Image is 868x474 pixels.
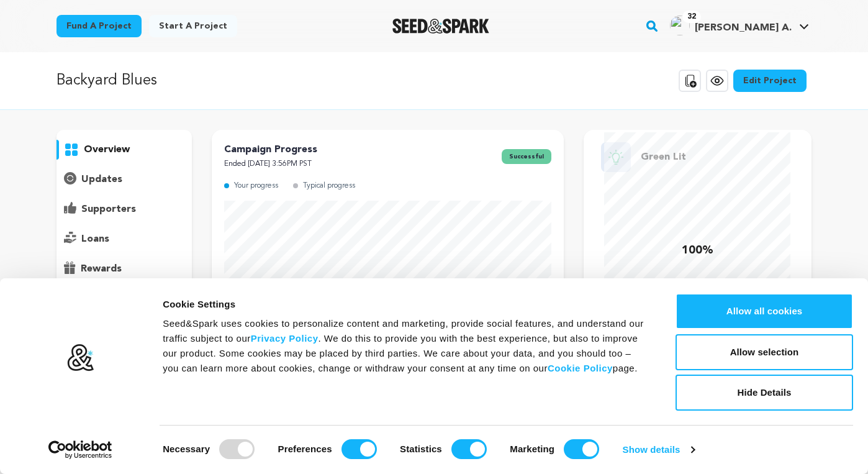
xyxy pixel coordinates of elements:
button: overview [57,140,192,160]
img: Seed&Spark Logo Dark Mode [392,19,490,34]
p: Ended [DATE] 3:56PM PST [224,157,317,171]
p: Backyard Blues [57,70,157,92]
span: Riehle A.'s Profile [667,13,811,39]
a: Riehle A.'s Profile [667,13,811,35]
a: Cookie Policy [548,363,613,373]
span: 32 [682,11,701,23]
p: rewards [81,262,122,276]
p: Your progress [234,179,278,193]
button: loans [57,229,192,249]
button: Allow selection [676,334,853,370]
a: Show details [623,440,695,459]
p: loans [81,232,109,247]
p: Typical progress [303,179,355,193]
strong: Necessary [163,444,210,454]
p: 100% [682,242,713,260]
span: [PERSON_NAME] A. [695,23,792,33]
button: Allow all cookies [676,293,853,329]
legend: Consent Selection [162,434,163,435]
p: overview [84,142,130,157]
a: Fund a project [57,15,142,37]
a: Usercentrics Cookiebot - opens in a new window [26,440,135,459]
div: Riehle A.'s Profile [670,16,792,35]
strong: Marketing [510,444,554,454]
img: ACg8ocIr8v6XUj-LqcMRI0Tez3E0O0GyF3MM6hvCoURfuw2TLDftaA=s96-c [670,16,690,35]
button: updates [57,170,192,189]
p: supporters [81,202,136,217]
a: Start a project [149,15,237,37]
button: rewards [57,259,192,279]
img: logo [66,344,94,372]
div: Seed&Spark uses cookies to personalize content and marketing, provide social features, and unders... [163,316,648,376]
p: Campaign Progress [224,142,317,157]
a: Edit Project [733,70,807,92]
p: updates [81,172,122,187]
strong: Preferences [278,444,332,454]
button: Hide Details [676,375,853,411]
strong: Statistics [400,444,442,454]
button: supporters [57,199,192,219]
a: Seed&Spark Homepage [392,19,490,34]
a: Privacy Policy [251,333,319,344]
div: Cookie Settings [163,297,648,312]
span: successful [502,149,551,164]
